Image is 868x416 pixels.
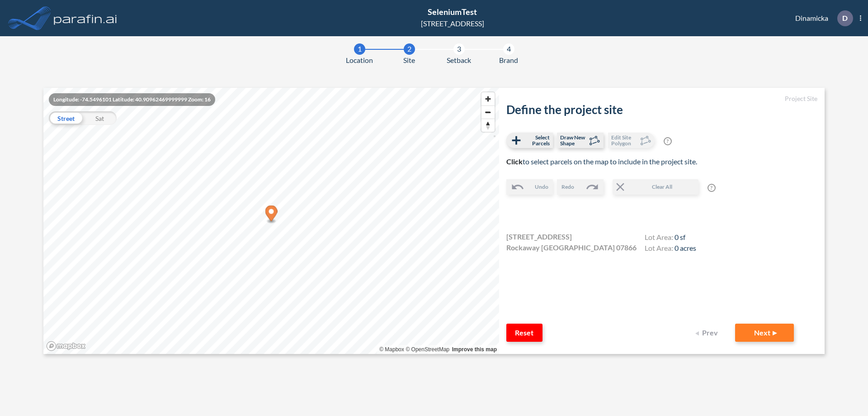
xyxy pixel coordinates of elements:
div: 4 [503,43,514,55]
span: Draw New Shape [560,134,587,146]
span: Edit Site Polygon [611,134,638,146]
button: Prev [690,324,726,342]
a: Mapbox [379,346,404,353]
span: Rockaway [GEOGRAPHIC_DATA] 07866 [506,242,637,253]
button: Zoom out [481,105,495,119]
h4: Lot Area: [645,233,696,244]
button: Reset bearing to north [481,119,495,132]
span: Brand [499,55,518,66]
p: D [842,14,848,22]
a: Improve this map [452,346,497,353]
span: Undo [535,183,548,191]
span: 0 sf [675,233,685,241]
span: to select parcels on the map to include in the project site. [506,157,697,166]
div: Sat [83,111,117,125]
canvas: Map [43,88,499,354]
a: OpenStreetMap [406,346,449,353]
div: 2 [404,43,415,55]
span: ? [708,184,716,192]
button: Redo [557,179,604,195]
button: Next [735,324,794,342]
h4: Lot Area: [645,244,696,254]
span: [STREET_ADDRESS] [506,231,572,242]
div: Street [49,111,83,125]
div: Longitude: -74.5496101 Latitude: 40.90962469999999 Zoom: 16 [49,93,215,106]
span: Redo [561,183,574,191]
div: Dinamicka [782,10,861,26]
h2: Define the project site [506,103,817,117]
span: Select Parcels [523,134,550,146]
a: Mapbox homepage [46,341,86,351]
div: [STREET_ADDRESS] [421,18,484,29]
span: SeleniumTest [428,7,477,17]
img: logo [52,9,119,27]
b: Click [506,157,523,166]
div: Map marker [265,206,278,224]
button: Zoom in [481,92,495,105]
button: Undo [506,179,553,195]
span: Location [346,55,373,66]
button: Clear All [613,179,698,195]
span: Clear All [627,183,698,191]
div: 3 [453,43,465,55]
div: 1 [354,43,365,55]
span: Site [403,55,415,66]
h5: Project Site [506,95,817,103]
button: Reset [506,324,542,342]
span: Setback [447,55,471,66]
span: 0 acres [675,244,696,252]
span: ? [664,137,672,145]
